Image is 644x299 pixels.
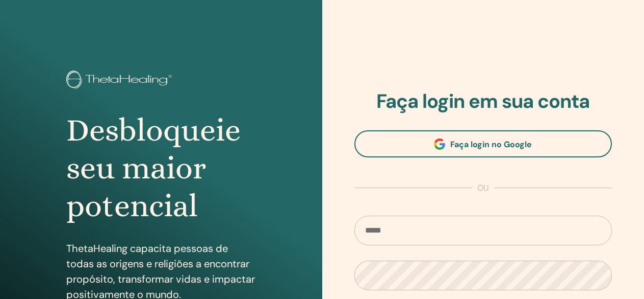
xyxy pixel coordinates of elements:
a: Faça login no Google [354,130,612,157]
span: ou [472,182,494,194]
span: Faça login no Google [450,139,532,150]
h1: Desbloqueie seu maior potencial [66,111,255,225]
h2: Faça login em sua conta [354,90,612,113]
